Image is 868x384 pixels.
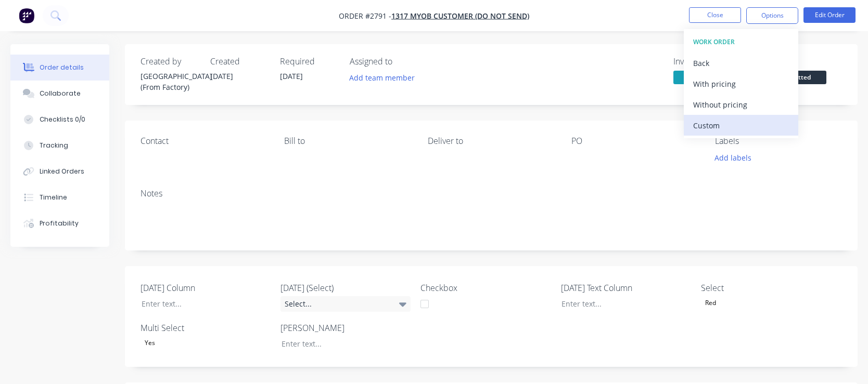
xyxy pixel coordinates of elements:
[19,8,34,23] img: Factory
[709,150,757,164] button: Add labels
[280,57,337,67] div: Required
[693,118,789,133] div: Custom
[746,7,798,24] button: Options
[693,35,789,49] div: WORK ORDER
[350,71,420,85] button: Add team member
[141,189,842,198] div: Notes
[693,97,789,112] div: Without pricing
[40,115,85,124] div: Checklists 0/0
[10,133,109,158] button: Tracking
[561,282,691,294] label: [DATE] Text Column
[141,282,271,294] label: [DATE] Column
[344,71,420,85] button: Add team member
[428,136,555,146] div: Deliver to
[141,71,198,92] div: [GEOGRAPHIC_DATA] (From Factory)
[715,136,842,146] div: Labels
[280,282,411,294] label: [DATE] (Select)
[10,107,109,133] button: Checklists 0/0
[10,81,109,107] button: Collaborate
[40,63,84,72] div: Order details
[210,57,267,67] div: Created
[684,32,798,52] button: WORK ORDER
[701,296,720,310] div: Red
[803,7,856,23] button: Edit Order
[693,76,789,91] div: With pricing
[280,71,303,81] span: [DATE]
[684,94,798,115] button: Without pricing
[10,55,109,81] button: Order details
[684,73,798,94] button: With pricing
[689,7,741,23] button: Close
[391,11,529,21] a: 1317 MYOB Customer (Do not send)
[280,322,411,334] label: [PERSON_NAME]
[350,57,454,67] div: Assigned to
[284,136,411,146] div: Bill to
[673,71,736,84] span: Partial
[684,115,798,136] button: Custom
[141,336,159,350] div: Yes
[210,71,233,81] span: [DATE]
[141,136,267,146] div: Contact
[339,11,391,21] span: Order #2791 -
[701,282,831,294] label: Select
[10,158,109,184] button: Linked Orders
[10,184,109,210] button: Timeline
[673,57,751,67] div: Invoiced
[40,193,67,202] div: Timeline
[40,89,81,98] div: Collaborate
[40,167,84,176] div: Linked Orders
[420,282,551,294] label: Checkbox
[571,136,698,146] div: PO
[141,57,198,67] div: Created by
[684,52,798,73] button: Back
[693,56,789,71] div: Back
[141,322,271,334] label: Multi Select
[40,141,68,150] div: Tracking
[280,296,411,312] div: Select...
[40,219,79,228] div: Profitability
[764,57,842,67] div: Status
[10,210,109,236] button: Profitability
